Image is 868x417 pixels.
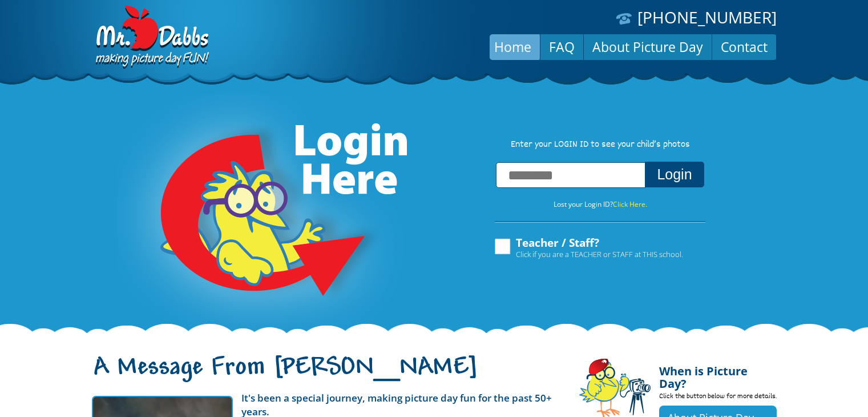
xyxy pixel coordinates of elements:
[645,162,704,187] button: Login
[712,33,776,61] a: Contact
[613,199,647,209] a: Click Here.
[92,6,211,70] img: Dabbs Company
[92,363,562,387] h1: A Message From [PERSON_NAME]
[540,33,583,61] a: FAQ
[483,139,717,151] p: Enter your LOGIN ID to see your child’s photos
[659,358,777,390] h4: When is Picture Day?
[659,390,777,406] p: Click the button below for more details.
[117,94,409,334] img: Login Here
[483,198,717,211] p: Lost your Login ID?
[486,33,540,61] a: Home
[493,237,683,259] label: Teacher / Staff?
[516,248,683,260] span: Click if you are a TEACHER or STAFF at THIS school.
[584,33,712,61] a: About Picture Day
[637,6,777,28] a: [PHONE_NUMBER]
